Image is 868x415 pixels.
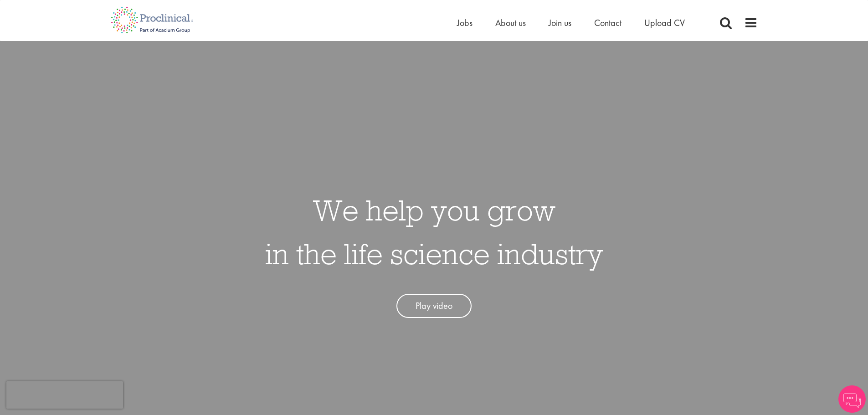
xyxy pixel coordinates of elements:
a: Contact [594,17,621,29]
a: Upload CV [644,17,685,29]
a: About us [495,17,526,29]
h1: We help you grow in the life science industry [265,188,603,276]
a: Play video [396,294,472,318]
a: Jobs [457,17,473,29]
img: Chatbot [838,385,866,413]
a: Join us [549,17,571,29]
